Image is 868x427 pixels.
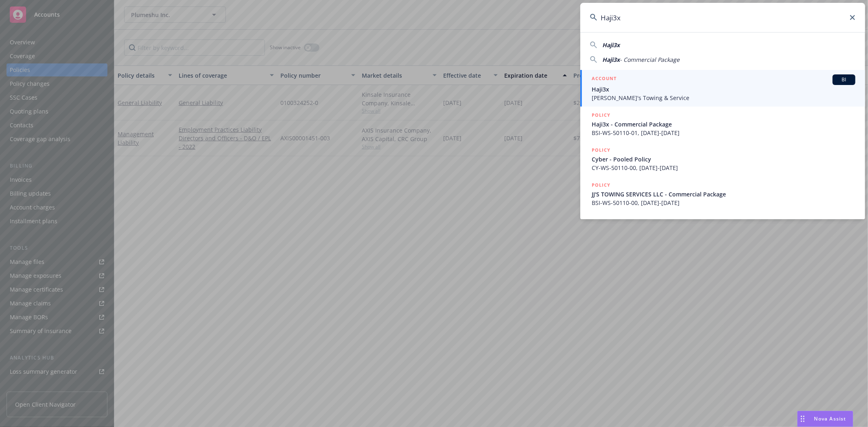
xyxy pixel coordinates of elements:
[580,3,865,32] input: Search...
[592,155,855,163] span: Cyber - Pooled Policy
[592,190,855,198] span: JJ'S TOWING SERVICES LLC - Commercial Package
[592,94,855,102] span: [PERSON_NAME]'s Towing & Service
[602,41,620,49] span: Haji3x
[592,181,610,189] h5: POLICY
[592,146,610,154] h5: POLICY
[798,411,808,427] div: Drag to move
[580,142,865,176] a: POLICYCyber - Pooled PolicyCY-WS-50110-00, [DATE]-[DATE]
[580,176,865,211] a: POLICYJJ'S TOWING SERVICES LLC - Commercial PackageBSI-WS-50110-00, [DATE]-[DATE]
[592,111,610,119] h5: POLICY
[592,129,855,137] span: BSI-WS-50110-01, [DATE]-[DATE]
[797,411,853,427] button: Nova Assist
[580,107,865,142] a: POLICYHaji3x - Commercial PackageBSI-WS-50110-01, [DATE]-[DATE]
[580,70,865,107] a: ACCOUNTBIHaji3x[PERSON_NAME]'s Towing & Service
[592,120,855,129] span: Haji3x - Commercial Package
[836,76,852,83] span: BI
[592,198,855,207] span: BSI-WS-50110-00, [DATE]-[DATE]
[592,163,855,172] span: CY-WS-50110-00, [DATE]-[DATE]
[814,415,846,422] span: Nova Assist
[592,74,617,84] h5: ACCOUNT
[602,56,620,63] span: Haji3x
[592,85,855,94] span: Haji3x
[620,56,680,63] span: - Commercial Package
